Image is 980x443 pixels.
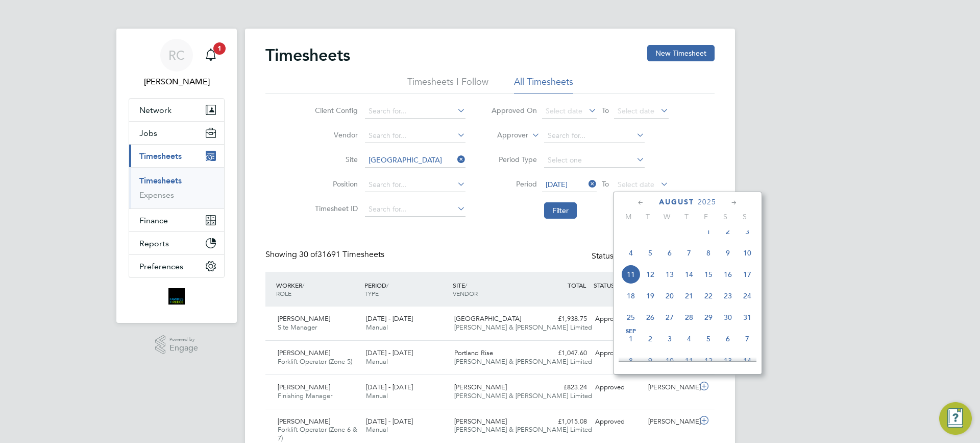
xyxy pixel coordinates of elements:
[491,155,537,164] label: Period Type
[621,243,641,263] span: 4
[641,243,660,263] span: 5
[699,351,718,370] span: 12
[265,45,350,65] h2: Timesheets
[365,129,465,143] input: Search for...
[169,344,198,353] span: Engage
[618,180,654,189] span: Select date
[129,99,224,121] button: Network
[366,391,388,400] span: Manual
[366,383,413,391] span: [DATE] - [DATE]
[638,212,657,221] span: T
[139,176,182,185] a: Timesheets
[621,308,641,327] span: 25
[366,417,413,426] span: [DATE] - [DATE]
[641,308,660,327] span: 26
[621,329,641,334] span: Sep
[116,29,237,323] nav: Main navigation
[364,289,379,297] span: TYPE
[129,288,225,305] a: Go to home page
[454,383,507,391] span: [PERSON_NAME]
[546,106,582,115] span: Select date
[278,391,332,400] span: Finishing Manager
[299,249,384,260] span: 31691 Timesheets
[454,417,507,426] span: [PERSON_NAME]
[129,167,224,208] div: Timesheets
[679,351,699,370] span: 11
[168,288,185,305] img: bromak-logo-retina.png
[599,177,612,191] span: To
[365,104,465,119] input: Search for...
[699,265,718,284] span: 15
[366,348,413,357] span: [DATE] - [DATE]
[278,425,357,442] span: Forklift Operator (Zone 6 & 7)
[659,198,694,206] span: August
[718,329,738,348] span: 6
[453,289,478,297] span: VENDOR
[641,329,660,348] span: 2
[129,232,224,254] button: Reports
[591,413,644,430] div: Approved
[129,209,224,231] button: Finance
[139,190,174,200] a: Expenses
[591,379,644,396] div: Approved
[738,243,757,263] span: 10
[538,413,591,430] div: £1,015.08
[699,308,718,327] span: 29
[454,348,493,357] span: Portland Rise
[657,212,677,221] span: W
[738,286,757,306] span: 24
[366,425,388,434] span: Manual
[679,329,699,348] span: 4
[155,335,199,355] a: Powered byEngage
[454,425,592,434] span: [PERSON_NAME] & [PERSON_NAME] Limited
[129,39,225,88] a: RC[PERSON_NAME]
[278,417,330,426] span: [PERSON_NAME]
[591,311,644,328] div: Approved
[201,39,221,72] a: 1
[696,212,716,221] span: F
[312,155,358,164] label: Site
[699,329,718,348] span: 5
[738,329,757,348] span: 7
[278,314,330,323] span: [PERSON_NAME]
[365,153,465,168] input: Search for...
[647,45,715,61] button: New Timesheet
[139,151,182,161] span: Timesheets
[213,42,226,55] span: 1
[312,130,358,139] label: Vendor
[644,379,697,396] div: [PERSON_NAME]
[407,76,488,94] li: Timesheets I Follow
[366,357,388,366] span: Manual
[491,179,537,189] label: Period
[699,243,718,263] span: 8
[641,351,660,370] span: 9
[139,105,171,115] span: Network
[679,265,699,284] span: 14
[621,286,641,306] span: 18
[716,212,735,221] span: S
[718,286,738,306] span: 23
[454,357,592,366] span: [PERSON_NAME] & [PERSON_NAME] Limited
[679,308,699,327] span: 28
[299,249,317,260] span: 30 of
[718,243,738,263] span: 9
[312,204,358,213] label: Timesheet ID
[618,106,654,115] span: Select date
[129,76,225,88] span: Robyn Clarke
[660,286,679,306] span: 20
[738,265,757,284] span: 17
[660,329,679,348] span: 3
[544,202,577,219] button: Filter
[274,276,362,302] div: WORKER
[538,379,591,396] div: £823.24
[544,153,645,168] input: Select one
[621,265,641,284] span: 11
[738,351,757,370] span: 14
[454,391,592,400] span: [PERSON_NAME] & [PERSON_NAME] Limited
[491,106,537,115] label: Approved On
[278,323,317,332] span: Site Manager
[139,239,169,248] span: Reports
[619,212,638,221] span: M
[592,249,694,264] div: Status
[514,76,573,94] li: All Timesheets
